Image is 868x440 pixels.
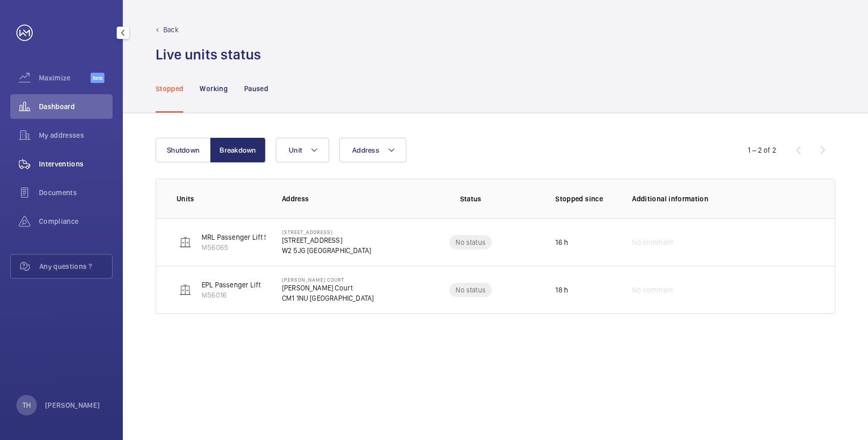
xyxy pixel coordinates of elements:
p: M56065 [202,242,279,253]
img: elevator.svg [179,236,191,248]
p: 18 h [555,285,568,295]
span: My addresses [39,130,113,140]
p: CM1 1NU [GEOGRAPHIC_DATA] [282,293,374,303]
p: W2 5JG [GEOGRAPHIC_DATA] [282,245,371,256]
p: Stopped [156,83,183,94]
p: Address [282,194,402,204]
p: [PERSON_NAME] Court [282,283,374,293]
p: TH [23,400,31,410]
span: Dashboard [39,101,113,112]
span: No comment [632,237,673,247]
span: No comment [632,285,673,295]
p: Status [409,194,532,204]
p: EPL Passenger Lift [202,280,261,290]
p: Back [163,25,179,35]
button: Unit [276,138,329,162]
p: [STREET_ADDRESS] [282,235,371,245]
span: Address [352,146,379,154]
p: MRL Passenger Lift SELE [202,232,279,242]
p: Units [177,194,266,204]
p: [PERSON_NAME] Court [282,277,374,283]
p: M56016 [202,290,261,300]
span: Compliance [39,216,113,226]
p: Additional information [632,194,814,204]
p: Stopped since [555,194,616,204]
p: Working [200,83,227,94]
p: 16 h [555,237,568,247]
button: Shutdown [156,138,211,162]
span: Beta [91,73,104,83]
span: Any questions ? [39,261,112,271]
h1: Live units status [156,45,261,64]
p: No status [455,237,486,247]
p: No status [455,285,486,295]
button: Breakdown [210,138,266,162]
p: Paused [244,83,268,94]
p: [PERSON_NAME] [45,400,100,410]
img: elevator.svg [179,284,191,296]
p: [STREET_ADDRESS] [282,229,371,235]
span: Maximize [39,73,91,83]
span: Unit [289,146,302,154]
span: Documents [39,187,113,198]
button: Address [339,138,406,162]
div: 1 – 2 of 2 [748,145,776,155]
span: Interventions [39,159,113,169]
